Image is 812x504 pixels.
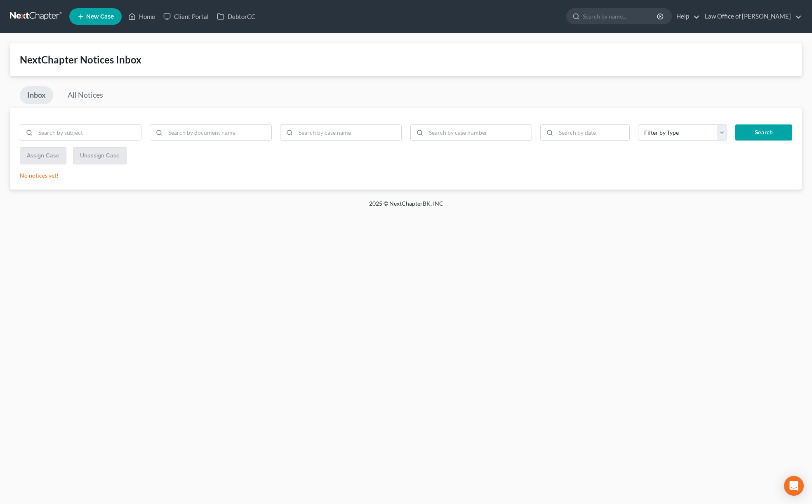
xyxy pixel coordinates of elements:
div: NextChapter Notices Inbox [20,53,792,66]
input: Search by case name [296,125,401,141]
a: Home [124,9,159,24]
p: No notices yet! [20,171,792,180]
span: New Case [86,14,114,20]
a: Help [672,9,700,24]
div: Open Intercom Messenger [784,476,804,496]
input: Search by document name [165,125,271,141]
input: Search by name... [583,9,658,24]
a: All Notices [60,86,111,104]
input: Search by case number [426,125,532,141]
a: Inbox [20,86,53,104]
a: Client Portal [159,9,213,24]
a: DebtorCC [213,9,259,24]
a: Law Office of [PERSON_NAME] [701,9,802,24]
input: Search by date [556,125,629,141]
input: Search by subject [35,125,141,141]
div: 2025 © NextChapterBK, INC [171,199,641,214]
button: Search [735,124,792,141]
